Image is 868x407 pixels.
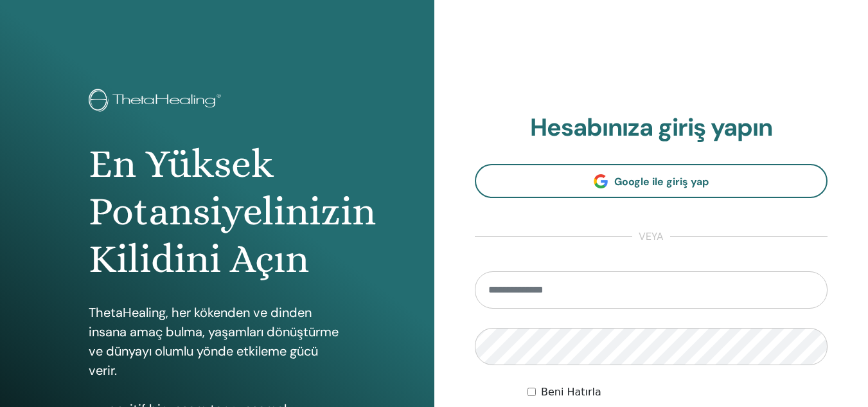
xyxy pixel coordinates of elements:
a: Google ile giriş yap [475,164,828,198]
span: Google ile giriş yap [614,175,709,188]
h1: En Yüksek Potansiyelinizin Kilidini Açın [89,140,346,284]
div: Keep me authenticated indefinitely or until I manually logout [527,384,828,400]
h2: Hesabınıza giriş yapın [475,113,828,143]
label: Beni Hatırla [541,384,601,400]
span: veya [632,229,670,244]
p: ThetaHealing, her kökenden ve dinden insana amaç bulma, yaşamları dönüştürme ve dünyayı olumlu yö... [89,303,346,380]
